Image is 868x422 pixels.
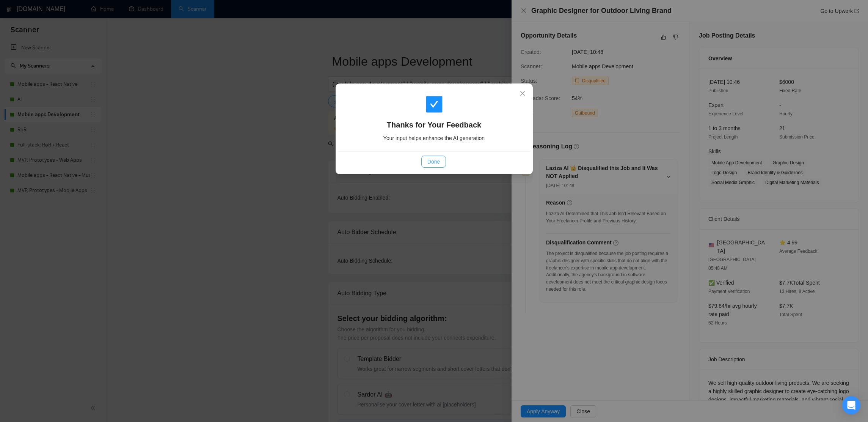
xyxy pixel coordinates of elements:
[421,156,446,168] button: Done
[512,83,533,104] button: Close
[347,120,521,130] h4: Thanks for Your Feedback
[427,157,440,166] span: Done
[842,396,860,414] div: Open Intercom Messenger
[520,90,526,96] span: close
[383,135,485,141] span: Your input helps enhance the AI generation
[425,95,443,113] span: check-square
